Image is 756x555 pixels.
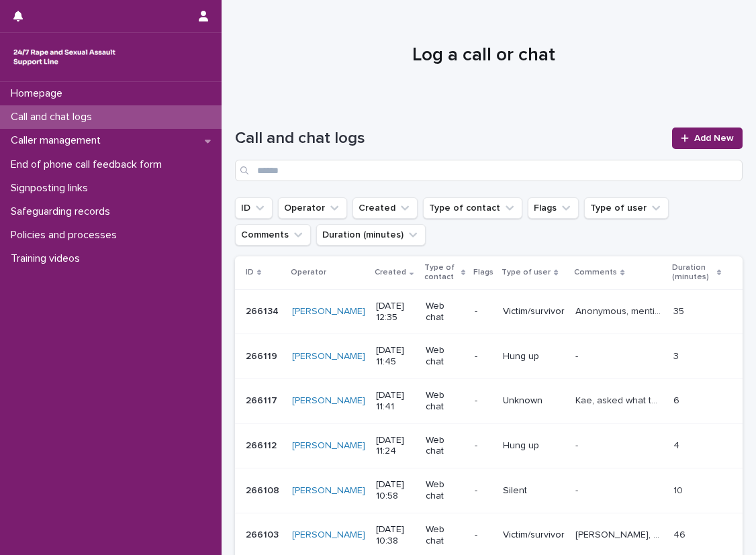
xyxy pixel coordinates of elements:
[292,440,365,452] a: [PERSON_NAME]
[278,197,347,219] button: Operator
[246,527,281,541] p: 266103
[426,479,464,502] p: Web chat
[426,345,464,368] p: Web chat
[672,260,714,285] p: Duration (minutes)
[5,252,91,265] p: Training videos
[426,435,464,458] p: Web chat
[426,524,464,547] p: Web chat
[5,205,121,218] p: Safeguarding records
[11,44,118,70] img: rhQMoQhaT3yELyF149Cw
[235,423,743,468] tr: 266112266112 [PERSON_NAME] [DATE] 11:24Web chat-Hung up-- 44
[235,334,743,379] tr: 266119266119 [PERSON_NAME] [DATE] 11:45Web chat-Hung up-- 33
[575,348,581,362] p: -
[694,134,734,143] span: Add New
[673,483,686,497] p: 10
[475,351,492,362] p: -
[574,265,617,280] p: Comments
[376,435,415,458] p: [DATE] 11:24
[475,485,492,497] p: -
[246,348,280,362] p: 266119
[235,129,664,148] h1: Call and chat logs
[235,224,311,246] button: Comments
[503,306,565,317] p: Victim/survivor
[673,393,682,407] p: 6
[5,229,128,242] p: Policies and processes
[5,182,99,195] p: Signposting links
[292,529,365,541] a: [PERSON_NAME]
[246,438,279,452] p: 266112
[376,390,415,413] p: [DATE] 11:41
[503,351,565,362] p: Hung up
[292,395,365,407] a: [PERSON_NAME]
[235,468,743,513] tr: 266108266108 [PERSON_NAME] [DATE] 10:58Web chat-Silent-- 1010
[5,158,173,171] p: End of phone call feedback form
[5,134,111,147] p: Caller management
[672,128,743,149] a: Add New
[502,265,551,280] p: Type of user
[376,479,415,502] p: [DATE] 10:58
[423,197,522,219] button: Type of contact
[473,265,493,280] p: Flags
[235,379,743,423] tr: 266117266117 [PERSON_NAME] [DATE] 11:41Web chat-UnknownKae, asked what they should say in the cha...
[575,483,581,497] p: -
[292,485,365,497] a: [PERSON_NAME]
[316,224,426,246] button: Duration (minutes)
[376,301,415,323] p: [DATE] 12:35
[503,395,565,407] p: Unknown
[475,395,492,407] p: -
[475,306,492,317] p: -
[673,527,688,541] p: 46
[246,483,282,497] p: 266108
[575,527,665,541] p: Shamsa, described experiencing sexual violence (CSA) perpetrated by their brother, explored feeli...
[246,265,254,280] p: ID
[575,393,665,407] p: Kae, asked what they should say in the chat so operator explained the service, but operator's mes...
[235,160,743,181] input: Search
[246,393,280,407] p: 266117
[352,197,418,219] button: Created
[673,303,687,317] p: 35
[673,348,681,362] p: 3
[503,485,565,497] p: Silent
[376,524,415,547] p: [DATE] 10:38
[503,440,565,452] p: Hung up
[475,440,492,452] p: -
[291,265,326,280] p: Operator
[376,345,415,368] p: [DATE] 11:45
[673,438,682,452] p: 4
[503,529,565,541] p: Victim/survivor
[584,197,669,219] button: Type of user
[575,438,581,452] p: -
[475,529,492,541] p: -
[292,351,365,362] a: [PERSON_NAME]
[575,303,665,317] p: Anonymous, mentioned experiencing sexual violence perpetrated by their ex-partner, talked about r...
[426,301,464,323] p: Web chat
[235,289,743,334] tr: 266134266134 [PERSON_NAME] [DATE] 12:35Web chat-Victim/survivorAnonymous, mentioned experiencing ...
[426,390,464,413] p: Web chat
[235,44,733,67] h1: Log a call or chat
[424,260,458,285] p: Type of contact
[375,265,406,280] p: Created
[5,87,73,100] p: Homepage
[235,197,273,219] button: ID
[246,303,281,317] p: 266134
[5,111,103,123] p: Call and chat logs
[528,197,579,219] button: Flags
[292,306,365,317] a: [PERSON_NAME]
